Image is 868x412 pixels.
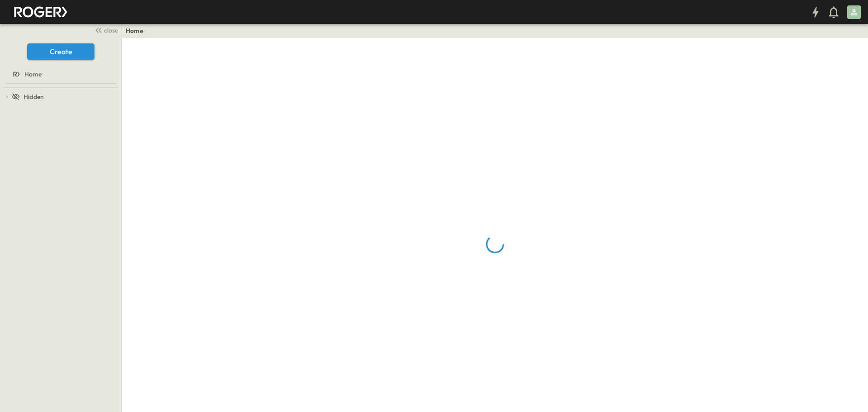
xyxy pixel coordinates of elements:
[91,24,120,36] button: close
[104,26,118,35] span: close
[27,43,94,60] button: Create
[126,26,149,35] nav: breadcrumbs
[2,68,118,81] a: Home
[24,92,44,101] span: Hidden
[24,70,42,79] span: Home
[126,26,143,35] a: Home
